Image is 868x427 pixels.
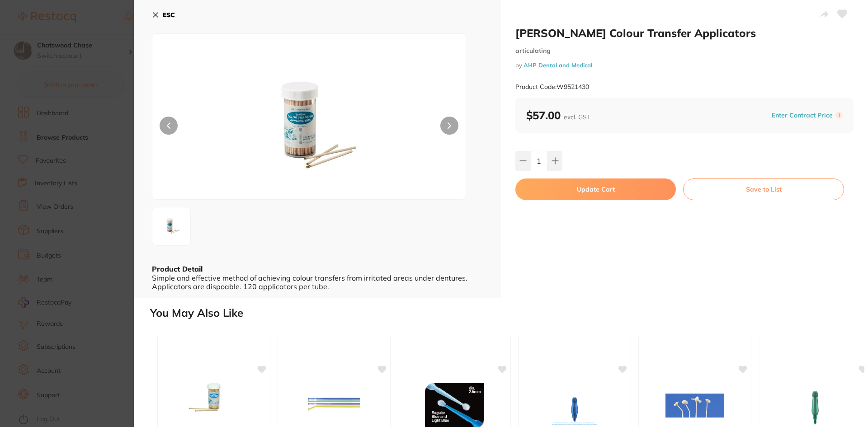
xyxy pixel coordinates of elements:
h2: You May Also Like [150,307,864,319]
div: Simple and effective method of achieving colour transfers from irritated areas under dentures. Ap... [152,274,483,291]
small: articulating [515,47,854,55]
button: Save to List [683,178,844,200]
button: Enter Contract Price [769,111,835,120]
a: AHP Dental and Medical [524,61,592,69]
img: NDM [215,56,403,199]
img: Dr Thompson's Colour Transfer Applicator 120/Tube [184,375,243,420]
b: $57.00 [526,108,590,122]
b: ESC [163,11,175,19]
span: excl. GST [564,113,590,121]
button: Update Cart [515,178,676,200]
small: by [515,62,854,69]
label: i [835,112,843,119]
b: Product Detail [152,264,203,273]
button: ESC [152,7,175,23]
img: NDM [155,210,188,243]
small: Product Code: W9521430 [515,83,589,91]
h2: [PERSON_NAME] Colour Transfer Applicators [515,26,854,40]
